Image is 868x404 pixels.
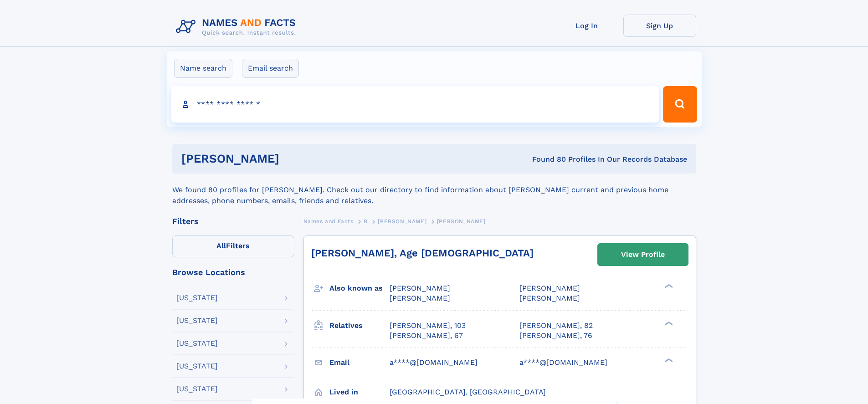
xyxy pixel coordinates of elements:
[390,321,466,331] a: [PERSON_NAME], 103
[176,340,218,347] div: [US_STATE]
[329,281,390,296] h3: Also known as
[329,384,390,400] h3: Lived in
[519,321,593,331] a: [PERSON_NAME], 82
[176,385,218,393] div: [US_STATE]
[378,215,426,227] a: [PERSON_NAME]
[390,294,450,302] span: [PERSON_NAME]
[303,215,354,227] a: Names and Facts
[663,86,697,123] button: Search Button
[390,284,450,292] span: [PERSON_NAME]
[519,284,580,292] span: [PERSON_NAME]
[176,294,218,302] div: [US_STATE]
[311,247,534,259] a: [PERSON_NAME], Age [DEMOGRAPHIC_DATA]
[172,268,294,276] div: Browse Locations
[550,15,623,37] a: Log In
[598,244,688,266] a: View Profile
[390,331,463,341] a: [PERSON_NAME], 67
[519,294,580,302] span: [PERSON_NAME]
[519,331,592,341] a: [PERSON_NAME], 76
[364,215,368,227] a: B
[390,388,546,396] span: [GEOGRAPHIC_DATA], [GEOGRAPHIC_DATA]
[364,218,368,225] span: B
[406,154,687,164] div: Found 80 Profiles In Our Records Database
[172,217,294,225] div: Filters
[663,357,673,363] div: ❯
[663,283,673,289] div: ❯
[172,15,303,39] img: Logo Names and Facts
[663,320,673,326] div: ❯
[176,363,218,370] div: [US_STATE]
[172,235,294,257] label: Filters
[174,59,232,78] label: Name search
[623,15,696,37] a: Sign Up
[181,153,406,164] h1: [PERSON_NAME]
[378,218,426,225] span: [PERSON_NAME]
[329,318,390,333] h3: Relatives
[176,317,218,324] div: [US_STATE]
[216,241,226,250] span: All
[171,86,659,123] input: search input
[329,355,390,370] h3: Email
[621,244,665,265] div: View Profile
[242,59,299,78] label: Email search
[437,218,486,225] span: [PERSON_NAME]
[172,174,696,206] div: We found 80 profiles for [PERSON_NAME]. Check out our directory to find information about [PERSON...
